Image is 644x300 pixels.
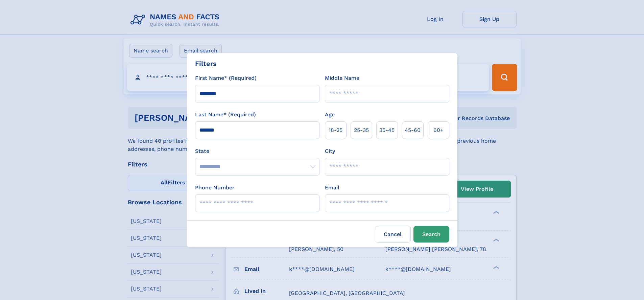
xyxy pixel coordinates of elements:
[325,111,335,119] label: Age
[379,126,395,134] span: 35‑45
[433,126,444,134] span: 60+
[329,126,342,134] span: 18‑25
[325,184,339,192] label: Email
[354,126,369,134] span: 25‑35
[375,226,411,243] label: Cancel
[195,147,319,155] label: State
[195,111,256,119] label: Last Name* (Required)
[413,226,449,243] button: Search
[405,126,421,134] span: 45‑60
[195,59,217,69] div: Filters
[325,147,335,155] label: City
[195,74,257,82] label: First Name* (Required)
[195,184,235,192] label: Phone Number
[325,74,359,82] label: Middle Name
